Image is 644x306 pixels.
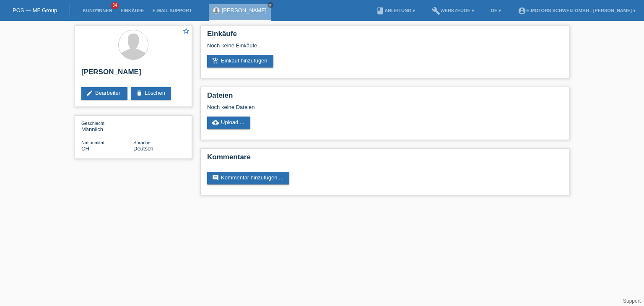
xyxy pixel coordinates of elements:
[136,90,143,96] i: delete
[428,8,478,13] a: buildWerkzeuge ▾
[207,55,273,67] a: add_shopping_cartEinkauf hinzufügen
[268,3,273,7] i: close
[133,140,151,145] span: Sprache
[207,104,463,110] div: Noch keine Dateien
[623,298,641,304] a: Support
[81,121,104,126] span: Geschlecht
[376,7,384,15] i: book
[81,68,185,80] h2: [PERSON_NAME]
[432,7,440,15] i: build
[207,91,563,104] h2: Dateien
[212,174,219,181] i: comment
[13,7,57,13] a: POS — MF Group
[78,8,116,13] a: Kund*innen
[111,2,119,9] span: 34
[514,8,640,13] a: account_circleE-Motors Schweiz GmbH - [PERSON_NAME] ▾
[182,27,190,36] a: star_border
[116,8,148,13] a: Einkäufe
[81,120,133,132] div: Männlich
[182,27,190,35] i: star_border
[518,7,526,15] i: account_circle
[81,140,104,145] span: Nationalität
[81,87,127,100] a: editBearbeiten
[207,153,563,166] h2: Kommentare
[131,87,171,100] a: deleteLöschen
[267,2,273,8] a: close
[212,119,219,126] i: cloud_upload
[487,8,505,13] a: DE ▾
[372,8,419,13] a: bookAnleitung ▾
[81,145,89,152] span: Schweiz
[207,172,289,184] a: commentKommentar hinzufügen ...
[86,90,93,96] i: edit
[222,7,267,13] a: [PERSON_NAME]
[207,42,563,55] div: Noch keine Einkäufe
[207,30,563,42] h2: Einkäufe
[212,57,219,64] i: add_shopping_cart
[133,145,153,152] span: Deutsch
[148,8,196,13] a: E-Mail Support
[207,117,250,129] a: cloud_uploadUpload ...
